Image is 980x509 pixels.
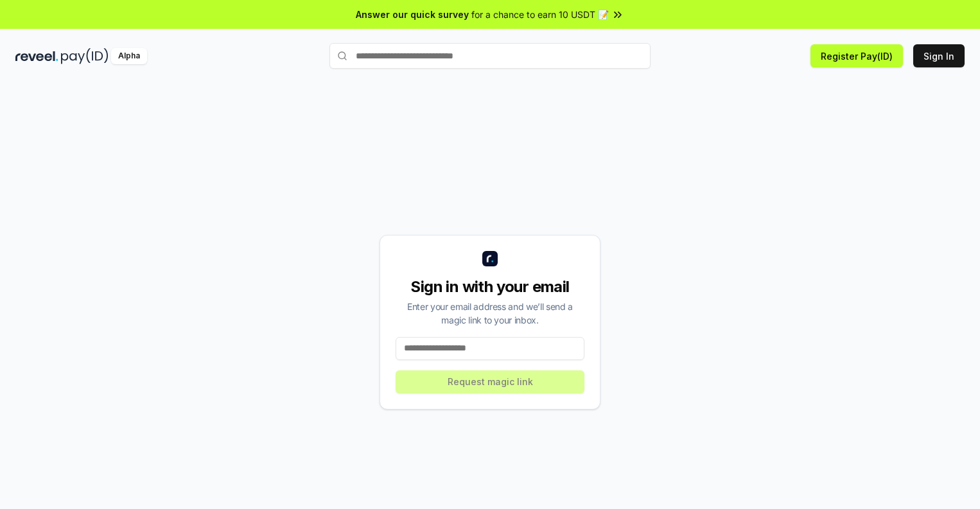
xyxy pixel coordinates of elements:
div: Enter your email address and we’ll send a magic link to your inbox. [396,300,584,327]
img: pay_id [61,48,109,64]
span: Answer our quick survey [356,8,469,21]
div: Sign in with your email [396,277,584,297]
span: for a chance to earn 10 USDT 📝 [471,8,609,21]
div: Alpha [111,48,147,64]
img: reveel_dark [15,48,58,64]
button: Sign In [913,44,965,67]
img: logo_small [482,251,498,266]
button: Register Pay(ID) [810,44,903,67]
